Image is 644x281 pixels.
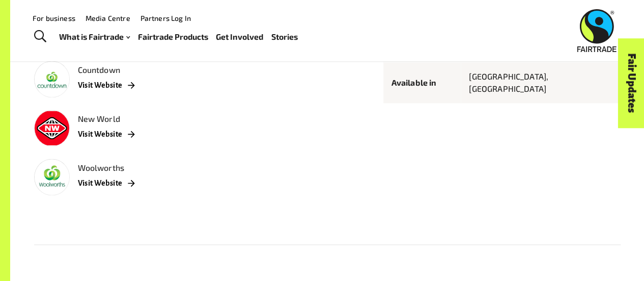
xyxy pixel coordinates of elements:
[78,125,135,143] a: Visit Website
[78,76,135,94] a: Visit Website
[78,174,135,192] a: Visit Website
[27,24,52,49] a: Toggle Search
[577,9,617,52] img: Fairtrade Australia New Zealand logo
[86,14,130,22] a: Media Centre
[271,30,298,44] a: Stories
[78,162,125,174] p: Woolworths
[216,30,263,44] a: Get Involved
[78,64,120,76] p: Countdown
[391,76,453,89] p: Available in
[137,30,208,44] a: Fairtrade Products
[141,14,191,22] a: Partners Log In
[33,14,75,22] a: For business
[78,113,120,125] p: New World
[59,30,130,44] a: What is Fairtrade
[469,70,612,95] p: [GEOGRAPHIC_DATA], [GEOGRAPHIC_DATA]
